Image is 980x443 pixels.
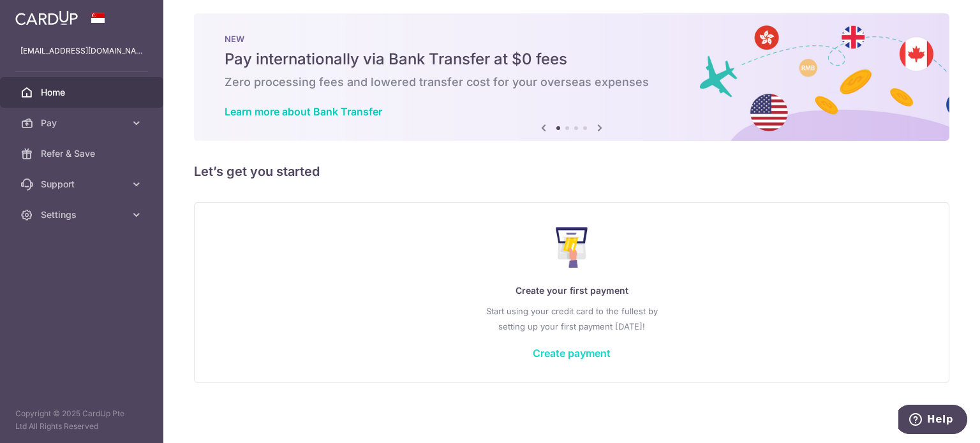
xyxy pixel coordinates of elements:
h5: Pay internationally via Bank Transfer at $0 fees [225,49,919,69]
span: Help [29,9,55,20]
iframe: Opens a widget where you can find more information [898,405,967,437]
img: CardUp [15,10,78,25]
span: Refer & Save [41,147,125,160]
p: Start using your credit card to the fullest by setting up your first payment [DATE]! [220,303,923,334]
a: Create payment [533,347,611,359]
h5: Let’s get you started [194,161,949,182]
span: Settings [41,208,125,221]
span: Support [41,178,125,191]
p: Create your first payment [220,283,923,298]
img: Make Payment [556,227,588,268]
a: Learn more about Bank Transfer [225,105,382,118]
p: [EMAIL_ADDRESS][DOMAIN_NAME] [20,45,143,57]
p: NEW [225,34,919,44]
img: Bank transfer banner [194,13,949,141]
h6: Zero processing fees and lowered transfer cost for your overseas expenses [225,75,919,90]
span: Home [41,86,125,99]
span: Pay [41,117,125,129]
